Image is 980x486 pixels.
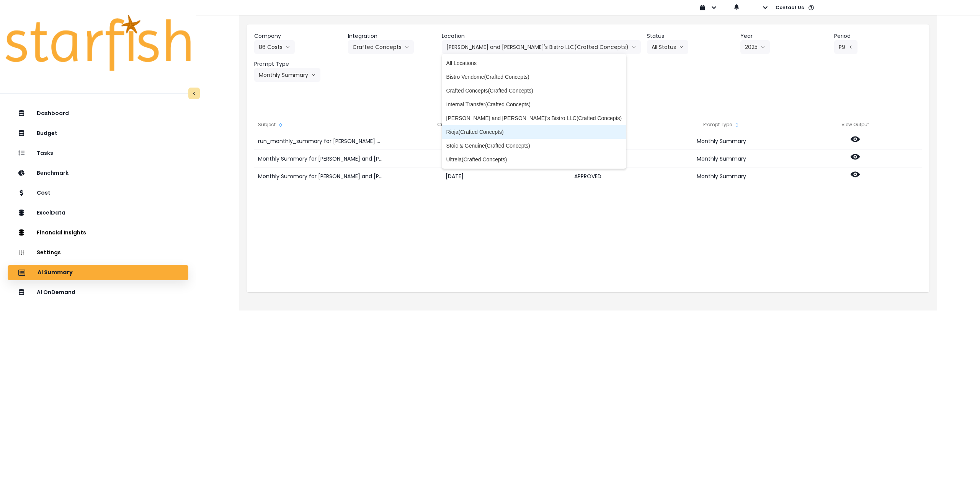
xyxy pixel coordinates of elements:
header: Prompt Type [254,60,342,68]
svg: arrow down line [311,71,316,79]
span: Stoic & Genuine(Crafted Concepts) [446,142,622,150]
button: 86 Costsarrow down line [254,40,295,54]
span: Internal Transfer(Crafted Concepts) [446,101,622,108]
button: P9arrow left line [834,40,857,54]
div: Subject [254,117,387,132]
button: Crafted Conceptsarrow down line [348,40,414,54]
svg: arrow down line [761,43,765,51]
p: AI Summary [38,269,73,276]
div: Monthly Summary for [PERSON_NAME] and [PERSON_NAME]'s Bistro LLC(Crafted Concepts) for P9 2025 [254,150,387,167]
p: ExcelData [37,210,65,216]
svg: arrow down line [286,43,290,51]
div: Monthly Summary [655,150,788,167]
p: AI OnDemand [37,289,75,296]
p: Benchmark [37,170,69,176]
button: Settings [8,245,188,260]
button: Monthly Summaryarrow down line [254,68,320,82]
button: AI OnDemand [8,285,188,300]
button: ExcelData [8,205,188,221]
div: run_monthly_summary for [PERSON_NAME] and [PERSON_NAME]'s Bistro LLC(Crafted Concepts) for [DATE] [254,132,387,150]
button: [PERSON_NAME] and [PERSON_NAME]'s Bistro LLC(Crafted Concepts)arrow down line [442,40,641,54]
header: Status [647,32,735,40]
button: Financial Insights [8,225,188,241]
span: Rioja(Crafted Concepts) [446,128,622,136]
div: [DATE] [388,132,521,150]
button: All Statusarrow down line [647,40,688,54]
svg: arrow left line [848,43,853,51]
div: Monthly Summary [655,167,788,185]
span: All Locations [446,59,622,67]
div: [DATE] [388,150,521,167]
span: Crafted Concepts(Crafted Concepts) [446,87,622,94]
header: Location [442,32,641,40]
svg: sort [734,122,740,128]
svg: arrow down line [679,43,684,51]
p: Dashboard [37,110,69,117]
header: Integration [348,32,436,40]
button: 2025arrow down line [740,40,770,54]
span: Ultreia(Crafted Concepts) [446,156,622,163]
div: Created On [388,117,521,132]
button: Budget [8,126,188,141]
div: APPROVED [521,167,655,185]
p: Cost [37,190,51,196]
svg: sort [278,122,284,128]
svg: arrow down line [405,43,409,51]
button: Benchmark [8,166,188,181]
ul: [PERSON_NAME] and [PERSON_NAME]'s Bistro LLC(Crafted Concepts)arrow down line [442,54,627,169]
header: Year [740,32,828,40]
button: Cost [8,185,188,201]
span: [PERSON_NAME] and [PERSON_NAME]'s Bistro LLC(Crafted Concepts) [446,114,622,122]
div: Monthly Summary [655,132,788,150]
div: Monthly Summary for [PERSON_NAME] and [PERSON_NAME]'s Bistro LLC(Crafted Concepts) for P9 2025 [254,167,387,185]
header: Period [834,32,922,40]
div: Prompt Type [655,117,788,132]
button: Tasks [8,146,188,161]
svg: arrow down line [632,43,636,51]
span: Bistro Vendome(Crafted Concepts) [446,73,622,81]
p: Tasks [37,150,53,156]
button: Dashboard [8,106,188,121]
div: View Output [788,117,922,132]
p: Budget [37,130,57,137]
div: [DATE] [388,167,521,185]
button: AI Summary [8,265,188,280]
header: Company [254,32,342,40]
